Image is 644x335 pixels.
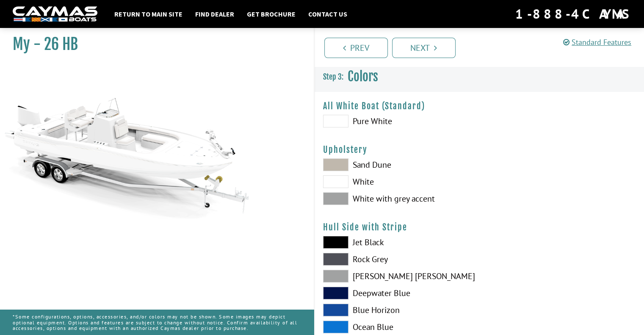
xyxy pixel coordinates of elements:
label: Blue Horizon [323,304,471,316]
img: white-logo-c9c8dbefe5ff5ceceb0f0178aa75bf4bb51f6bca0971e226c86eb53dfe498488.png [13,6,97,22]
h4: Hull Side with Stripe [323,222,636,233]
a: Return to main site [110,8,187,19]
p: *Some configurations, options, accessories, and/or colors may not be shown. Some images may depic... [13,310,301,335]
label: Sand Dune [323,158,471,171]
label: [PERSON_NAME] [PERSON_NAME] [323,270,471,282]
a: Contact Us [304,8,351,19]
a: Find Dealer [191,8,238,19]
label: Pure White [323,115,471,127]
label: Deepwater Blue [323,287,471,299]
label: Ocean Blue [323,321,471,333]
h4: Upholstery [323,144,636,155]
div: 1-888-4CAYMAS [515,5,631,23]
h1: My - 26 HB [13,35,293,54]
a: Prev [324,38,388,58]
label: Jet Black [323,236,471,249]
label: Rock Grey [323,253,471,266]
a: Standard Features [563,37,631,47]
label: White [323,175,471,188]
h4: All White Boat (Standard) [323,101,636,111]
a: Next [392,38,456,58]
a: Get Brochure [243,8,300,19]
label: White with grey accent [323,192,471,205]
